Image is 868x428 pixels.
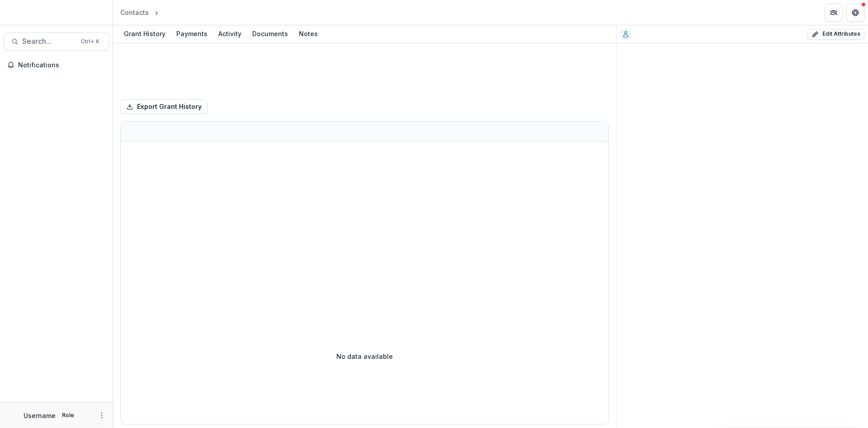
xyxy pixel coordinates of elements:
p: Role [59,411,77,419]
a: Notes [295,25,321,43]
button: Search... [4,33,109,51]
button: Get Help [846,4,864,22]
button: Edit Attributes [807,29,864,40]
nav: breadcrumb [117,6,199,19]
button: Export Grant History [120,99,208,114]
a: Grant History [120,25,169,43]
div: Documents [249,27,292,40]
button: Partners [825,4,843,22]
p: No data available [336,352,393,361]
a: Documents [249,25,292,43]
a: Payments [173,25,211,43]
a: Activity [215,25,245,43]
button: Notifications [4,58,109,72]
p: Username [24,411,56,420]
span: Search... [22,37,75,46]
div: Notes [295,27,321,40]
div: Contacts [120,8,149,17]
div: Activity [215,27,245,40]
button: More [96,410,107,421]
div: Payments [173,27,211,40]
span: Notifications [18,61,105,69]
a: Contacts [117,6,152,19]
div: Ctrl + K [79,37,101,47]
div: Grant History [120,27,169,40]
